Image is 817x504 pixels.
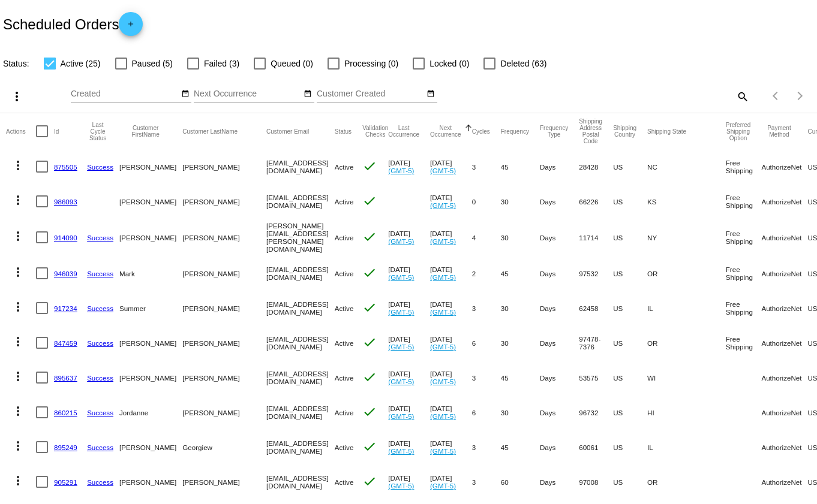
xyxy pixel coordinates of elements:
mat-cell: [PERSON_NAME] [182,325,266,360]
a: Success [87,163,113,171]
button: Next page [788,84,812,108]
mat-cell: Georgiew [182,430,266,464]
mat-cell: 62458 [579,291,613,325]
button: Change sorting for NextOccurrenceUtc [430,125,461,138]
span: Active [335,478,354,486]
a: 946039 [54,270,77,277]
button: Change sorting for CustomerLastName [182,128,238,135]
mat-cell: [DATE] [430,149,472,184]
button: Change sorting for FrequencyType [540,125,568,138]
mat-cell: 60 [501,464,540,499]
mat-cell: [DATE] [430,184,472,219]
mat-cell: [PERSON_NAME][EMAIL_ADDRESS][PERSON_NAME][DOMAIN_NAME] [266,219,335,256]
mat-cell: 3 [472,430,501,464]
a: (GMT-5) [430,343,456,351]
mat-cell: Days [540,395,579,430]
a: Success [87,409,113,417]
a: 917234 [54,304,77,312]
mat-cell: AuthorizeNet [761,430,807,464]
button: Change sorting for ShippingCountry [613,125,636,138]
mat-cell: IL [647,291,726,325]
button: Change sorting for Cycles [472,128,490,135]
mat-cell: [DATE] [430,395,472,430]
mat-cell: [DATE] [430,464,472,499]
a: 847459 [54,339,77,347]
mat-icon: date_range [426,89,435,99]
mat-cell: 30 [501,184,540,219]
mat-cell: [DATE] [388,360,430,395]
mat-cell: 96732 [579,395,613,430]
mat-cell: [PERSON_NAME] [119,430,182,464]
h2: Scheduled Orders [3,12,143,36]
a: (GMT-5) [430,378,456,385]
mat-cell: 97532 [579,256,613,291]
a: (GMT-5) [388,273,414,281]
mat-cell: [DATE] [388,219,430,256]
mat-cell: [PERSON_NAME] [119,219,182,256]
mat-cell: US [613,291,647,325]
a: (GMT-5) [388,447,414,455]
mat-cell: 53575 [579,360,613,395]
mat-cell: Jordanne [119,395,182,430]
button: Change sorting for LastProcessingCycleId [87,122,109,141]
a: (GMT-5) [430,412,456,420]
mat-cell: Days [540,430,579,464]
a: Success [87,234,113,242]
mat-cell: [DATE] [430,430,472,464]
mat-cell: 30 [501,325,540,360]
mat-cell: [PERSON_NAME] [119,360,182,395]
mat-cell: US [613,360,647,395]
mat-cell: 30 [501,395,540,430]
button: Change sorting for ShippingPostcode [579,118,602,144]
button: Change sorting for ShippingState [647,128,686,135]
mat-icon: check [362,230,377,244]
a: (GMT-5) [430,237,456,245]
mat-cell: 6 [472,395,501,430]
a: (GMT-5) [430,273,456,281]
a: (GMT-5) [430,482,456,490]
mat-icon: search [735,87,749,105]
a: (GMT-5) [388,343,414,351]
mat-icon: check [362,474,377,488]
a: 895637 [54,374,77,382]
mat-cell: [DATE] [430,360,472,395]
span: Active [335,339,354,347]
mat-cell: OR [647,256,726,291]
mat-cell: [PERSON_NAME] [182,184,266,219]
a: (GMT-5) [388,378,414,385]
mat-cell: [EMAIL_ADDRESS][DOMAIN_NAME] [266,360,335,395]
a: Success [87,304,113,312]
a: (GMT-5) [388,482,414,490]
mat-cell: [PERSON_NAME] [182,219,266,256]
mat-icon: check [362,370,377,384]
mat-cell: [DATE] [388,395,430,430]
span: Deleted (63) [500,56,546,71]
mat-cell: 30 [501,291,540,325]
mat-cell: AuthorizeNet [761,149,807,184]
mat-cell: AuthorizeNet [761,291,807,325]
mat-cell: [EMAIL_ADDRESS][DOMAIN_NAME] [266,395,335,430]
mat-icon: check [362,159,377,173]
mat-cell: 60061 [579,430,613,464]
mat-cell: AuthorizeNet [761,464,807,499]
mat-cell: [DATE] [388,149,430,184]
mat-cell: [EMAIL_ADDRESS][DOMAIN_NAME] [266,184,335,219]
mat-icon: more_vert [11,473,25,488]
mat-cell: Days [540,256,579,291]
mat-cell: 97008 [579,464,613,499]
mat-cell: [PERSON_NAME] [119,184,182,219]
mat-cell: KS [647,184,726,219]
span: Active [335,234,354,242]
a: (GMT-5) [388,237,414,245]
a: Success [87,270,113,277]
button: Previous page [764,84,788,108]
button: Change sorting for PaymentMethod.Type [761,125,797,138]
mat-icon: more_vert [11,334,25,349]
span: Active [335,374,354,382]
span: Processing (0) [344,56,398,71]
mat-cell: [PERSON_NAME] [182,256,266,291]
mat-cell: US [613,325,647,360]
mat-cell: 45 [501,430,540,464]
a: (GMT-5) [388,412,414,420]
mat-cell: 0 [472,184,501,219]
